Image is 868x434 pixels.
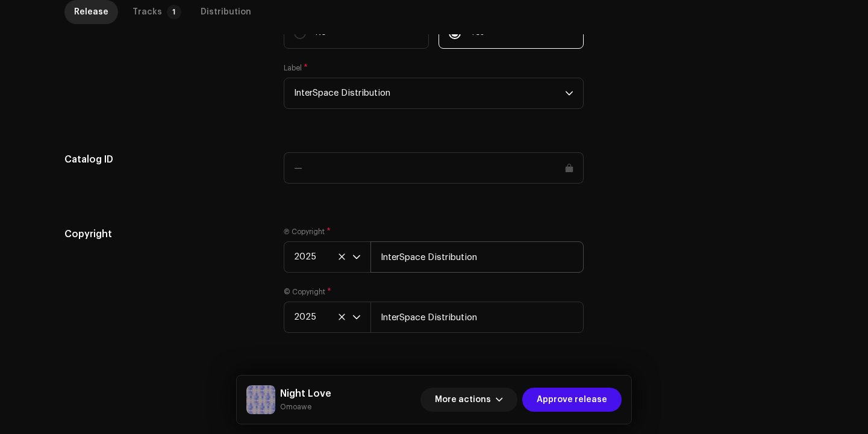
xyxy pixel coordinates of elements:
label: Ⓟ Copyright [284,227,331,237]
label: © Copyright [284,287,331,297]
label: Label [284,63,308,73]
button: Approve release [522,388,622,412]
span: More actions [435,388,491,412]
div: dropdown trigger [352,302,361,332]
div: dropdown trigger [352,242,361,272]
button: More actions [420,388,517,412]
input: e.g. Label LLC [370,241,584,273]
small: Night Love [280,401,331,413]
h5: Night Love [280,386,331,401]
span: Approve release [537,388,607,412]
input: e.g. Publisher LLC [370,302,584,333]
input: — [284,152,584,184]
span: 2025 [294,242,352,272]
div: dropdown trigger [565,78,573,108]
img: e08d443b-e4a6-494f-a27c-1e481c44f4ef [246,385,275,414]
span: 2025 [294,302,352,332]
h5: Catalog ID [64,152,265,167]
h5: Copyright [64,227,265,241]
span: InterSpace Distribution [294,78,565,108]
